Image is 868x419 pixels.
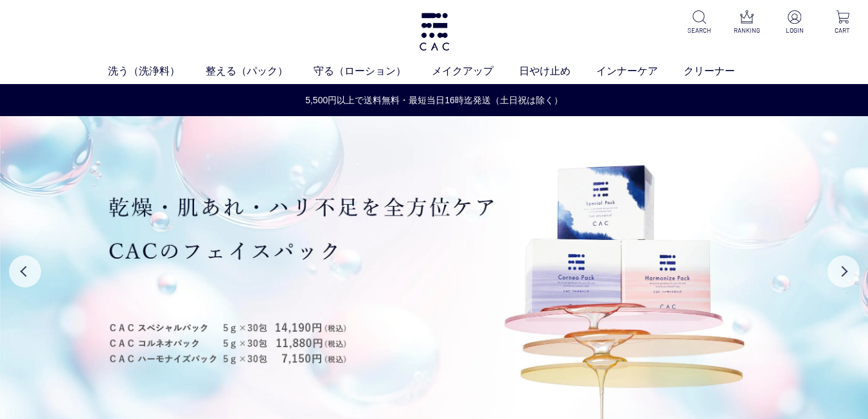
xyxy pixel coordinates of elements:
img: logo [418,13,451,51]
button: Previous [9,255,41,287]
a: インナーケア [596,64,684,79]
p: SEARCH [684,26,715,35]
a: SEARCH [684,10,715,35]
a: 整える（パック） [206,64,314,79]
a: CART [827,10,858,35]
a: 守る（ローション） [314,64,432,79]
p: CART [827,26,858,35]
a: クリーナー [684,64,761,79]
p: RANKING [732,26,763,35]
button: Next [828,255,860,287]
a: 洗う（洗浄料） [108,64,206,79]
a: 5,500円以上で送料無料・最短当日16時迄発送（土日祝は除く） [1,94,867,107]
a: RANKING [732,10,763,35]
a: LOGIN [779,10,810,35]
p: LOGIN [779,26,810,35]
a: メイクアップ [432,64,519,79]
a: 日やけ止め [519,64,596,79]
